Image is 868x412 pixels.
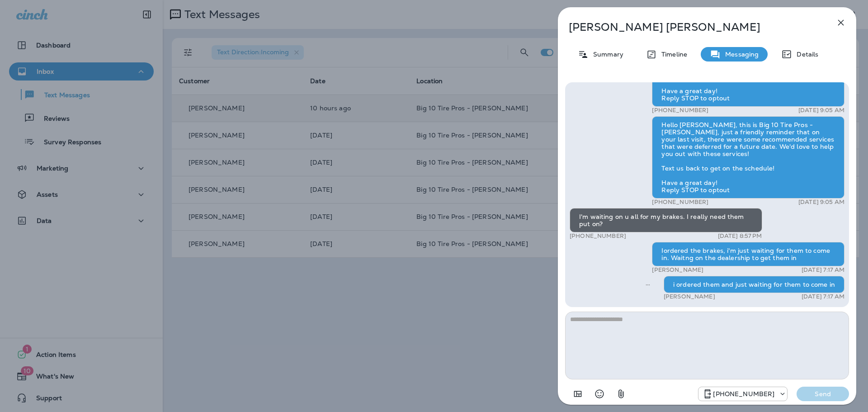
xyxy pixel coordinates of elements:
[802,293,844,300] p: [DATE] 7:17 AM
[569,385,587,403] button: Add in a premade template
[569,21,816,33] p: [PERSON_NAME] [PERSON_NAME]
[664,293,715,300] p: [PERSON_NAME]
[652,199,708,206] p: [PHONE_NUMBER]
[721,51,759,58] p: Messaging
[590,385,609,403] button: Select an emoji
[570,232,626,240] p: [PHONE_NUMBER]
[664,276,844,293] div: i ordered them and just waiting for them to come in
[798,199,844,206] p: [DATE] 9:05 AM
[698,388,787,399] div: +1 (601) 808-4206
[798,107,844,114] p: [DATE] 9:05 AM
[589,51,623,58] p: Summary
[657,51,687,58] p: Timeline
[802,266,844,274] p: [DATE] 7:17 AM
[652,266,703,274] p: [PERSON_NAME]
[718,232,762,240] p: [DATE] 8:57 PM
[652,242,844,266] div: Iordered the brakes, i'm just waiting for them to come in. Waitng on the dealership to get them in
[792,51,818,58] p: Details
[652,107,708,114] p: [PHONE_NUMBER]
[652,116,844,199] div: Hello [PERSON_NAME], this is Big 10 Tire Pros - [PERSON_NAME], just a friendly reminder that on y...
[713,390,774,398] p: [PHONE_NUMBER]
[646,280,650,288] span: Sent
[570,208,762,232] div: I'm waiting on u all for my brakes. I really need them put on?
